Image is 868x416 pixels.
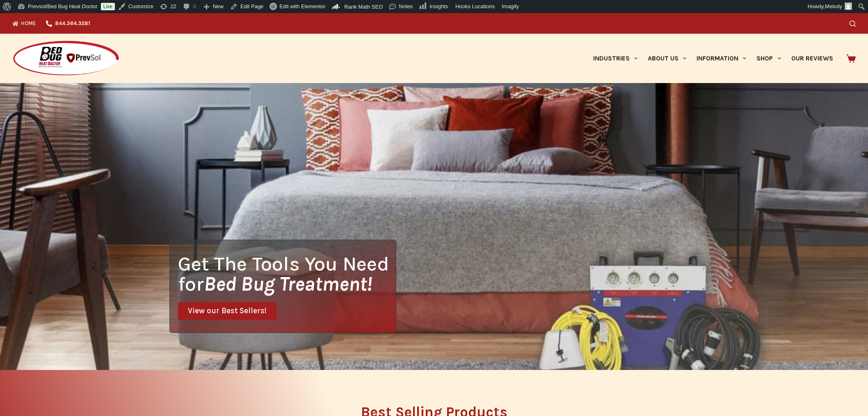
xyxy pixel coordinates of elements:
nav: Primary [588,34,838,83]
h1: Get The Tools You Need for [178,254,396,294]
a: Our Reviews [786,34,838,83]
a: Information [692,34,752,83]
a: Industries [588,34,642,83]
a: Home [12,13,41,34]
span: Edit with Elementor [279,3,325,9]
a: Shop [752,34,786,83]
a: About Us [642,34,691,83]
button: Search [850,21,856,27]
img: Prevsol/Bed Bug Heat Doctor [12,40,120,77]
span: Rank Math SEO [344,4,383,10]
i: Bed Bug Treatment! [204,272,372,296]
a: View our Best Sellers! [178,302,276,320]
nav: Top Menu [12,13,95,34]
a: 844.364.3281 [41,13,95,34]
span: Melody [825,3,842,9]
span: View our Best Sellers! [188,307,267,315]
a: Live [101,3,115,10]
